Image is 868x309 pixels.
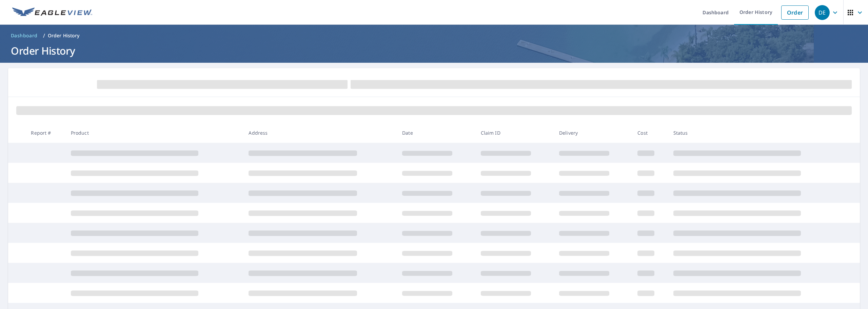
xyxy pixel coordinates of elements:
p: Order History [48,32,80,39]
th: Report # [25,123,65,143]
img: EV Logo [12,7,92,18]
a: Dashboard [8,30,40,41]
li: / [43,32,45,40]
nav: breadcrumb [8,30,860,41]
a: Order [781,5,809,20]
h1: Order History [8,44,860,58]
th: Product [65,123,243,143]
th: Claim ID [475,123,554,143]
span: Dashboard [11,32,38,39]
th: Cost [632,123,668,143]
th: Address [243,123,397,143]
th: Status [668,123,846,143]
th: Delivery [554,123,632,143]
th: Date [397,123,475,143]
div: DE [815,5,830,20]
